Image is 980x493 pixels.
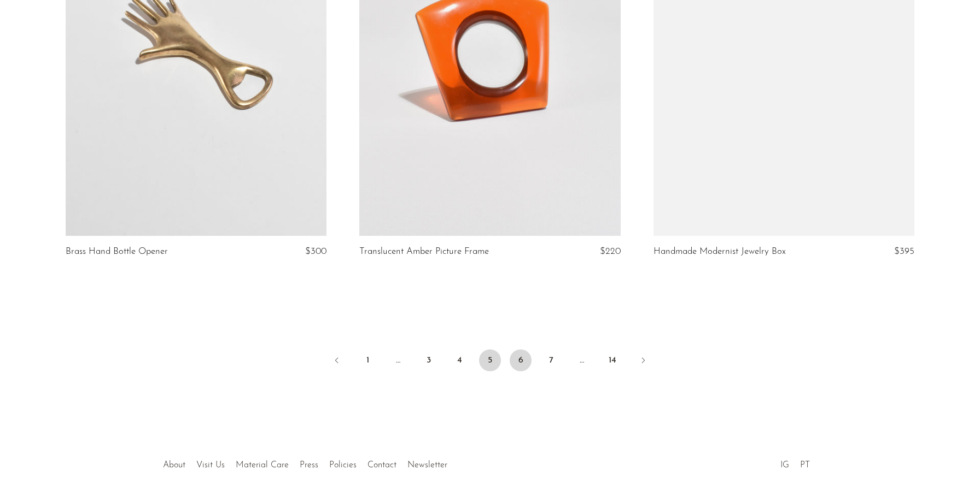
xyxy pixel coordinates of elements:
a: 3 [418,349,440,371]
a: About [163,461,185,470]
a: Material Care [236,461,289,470]
a: 1 [357,349,378,371]
a: IG [780,461,789,470]
span: 5 [479,349,501,371]
span: … [571,349,593,371]
a: Brass Hand Bottle Opener [66,247,168,257]
span: … [387,349,409,371]
span: $300 [305,247,326,256]
a: Next [632,349,654,373]
a: PT [800,461,810,470]
a: Press [300,461,318,470]
a: Visit Us [196,461,225,470]
span: $395 [894,247,914,256]
a: Previous [326,349,348,373]
a: 6 [510,349,532,371]
ul: Quick links [157,452,453,473]
a: 14 [602,349,623,371]
a: Policies [329,461,357,470]
a: Translucent Amber Picture Frame [359,247,489,257]
span: $220 [600,247,621,256]
a: Handmade Modernist Jewelry Box [654,247,786,257]
a: Contact [367,461,396,470]
a: 4 [448,349,470,371]
ul: Social Medias [775,452,815,473]
a: 7 [540,349,562,371]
